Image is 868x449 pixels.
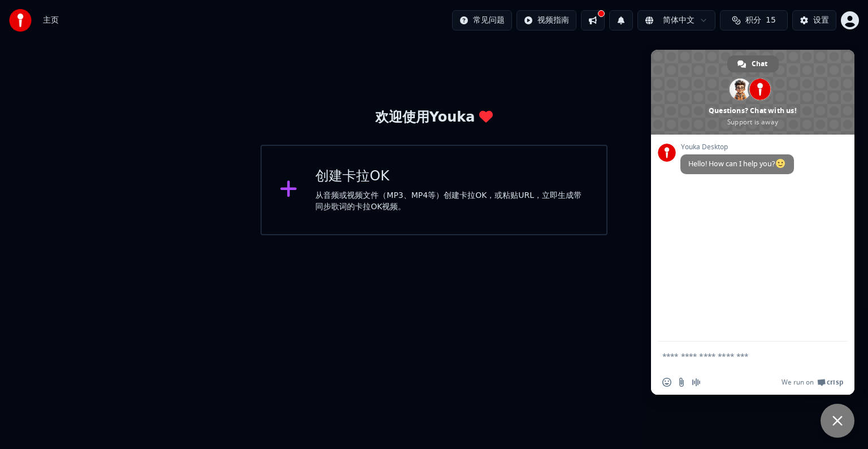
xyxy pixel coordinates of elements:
[315,190,588,213] div: 从音频或视频文件（MP3、MP4等）创建卡拉OK，或粘贴URL，立即生成带同步歌词的卡拉OK视频。
[43,15,59,26] span: 主页
[813,15,829,26] div: 设置
[680,143,794,151] span: Youka Desktop
[688,159,786,169] span: Hello! How can I help you?
[692,378,701,387] span: Audio message
[662,342,821,370] textarea: Compose your message...
[792,10,836,31] button: 设置
[745,15,761,26] span: 积分
[677,378,686,387] span: Send a file
[827,378,843,387] span: Crisp
[727,55,779,72] a: Chat
[766,15,776,26] span: 15
[782,378,843,387] a: We run onCrisp
[375,109,493,127] div: 欢迎使用Youka
[662,378,671,387] span: Insert an emoji
[9,9,32,32] img: youka
[43,15,59,26] nav: breadcrumb
[821,404,854,438] a: Close chat
[517,10,576,31] button: 视频指南
[720,10,788,31] button: 积分15
[452,10,512,31] button: 常见问题
[782,378,814,387] span: We run on
[315,167,588,185] div: 创建卡拉OK
[752,55,767,72] span: Chat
